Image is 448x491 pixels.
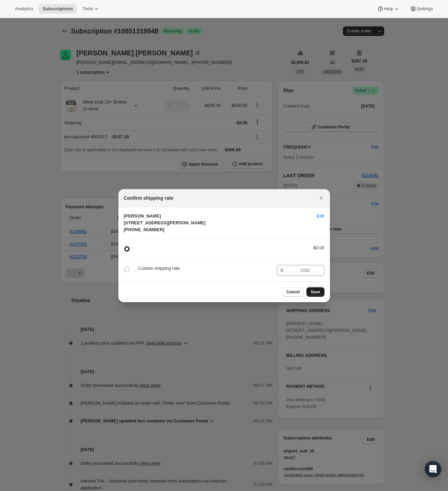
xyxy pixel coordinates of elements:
span: Help [384,6,393,12]
button: Help [373,4,404,14]
span: Analytics [15,6,33,12]
span: Subscriptions [43,6,73,12]
span: Cancel [286,289,300,295]
span: Save [310,289,320,295]
button: Edit [313,211,328,222]
p: Custom shipping rate [138,265,271,272]
button: Cancel [282,287,304,297]
button: Tools [78,4,104,14]
span: Settings [417,6,433,12]
div: Open Intercom Messenger [425,461,441,477]
span: USD [301,268,310,273]
h2: Confirm shipping rate [124,195,173,201]
button: Settings [406,4,437,14]
span: $0.00 [313,245,324,250]
span: [PERSON_NAME] [STREET_ADDRESS][PERSON_NAME] [PHONE_NUMBER] [124,213,206,232]
button: Save [306,287,324,297]
span: Tools [83,6,93,12]
button: Subscriptions [39,4,77,14]
button: Analytics [11,4,37,14]
button: Close [316,193,326,203]
span: Edit [317,213,324,220]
